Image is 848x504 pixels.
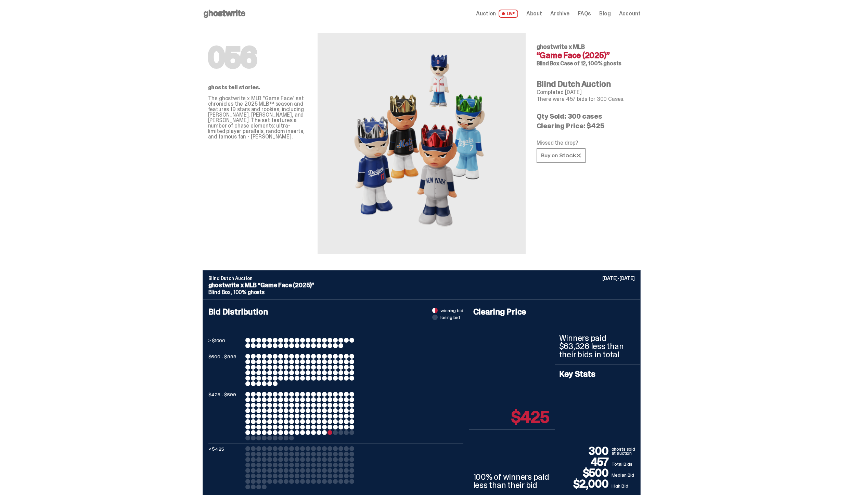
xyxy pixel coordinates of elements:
[559,456,612,467] p: 457
[537,140,635,146] p: Missed the drop?
[537,96,635,102] p: There were 457 bids for 300 Cases.
[560,60,621,67] span: Case of 12, 100% ghosts
[526,11,542,16] a: About
[612,461,636,467] p: Total Bids
[208,338,243,348] p: ≥ $1000
[537,90,635,95] p: Completed [DATE]
[559,478,612,489] p: $2,000
[537,122,635,129] p: Clearing Price: $425
[208,85,307,90] p: ghosts tell stories.
[473,308,551,316] h4: Clearing Price
[511,409,549,425] p: $425
[208,289,232,296] span: Blind Box,
[537,51,635,59] h4: “Game Face (2025)”
[537,43,585,51] span: ghostwrite x MLB
[559,370,636,378] h4: Key Stats
[559,334,636,359] p: Winners paid $63,326 less than their bids in total
[208,96,307,140] p: The ghostwrite x MLB "Game Face" set chronicles the 2025 MLB™ season and features 19 stars and ro...
[440,308,463,313] span: winning bid
[537,113,635,120] p: Qty Sold: 300 cases
[208,308,463,338] h4: Bid Distribution
[440,315,460,320] span: losing bid
[476,11,496,16] span: Auction
[346,49,497,237] img: MLB&ldquo;Game Face (2025)&rdquo;
[537,60,560,67] span: Blind Box
[612,482,636,489] p: High Bid
[208,282,635,288] p: ghostwrite x MLB “Game Face (2025)”
[537,80,635,88] h4: Blind Dutch Auction
[233,289,265,296] span: 100% ghosts
[476,10,518,18] a: Auction LIVE
[602,276,634,281] p: [DATE]-[DATE]
[612,472,636,478] p: Median Bid
[208,392,243,440] p: $425 - $599
[559,446,612,456] p: 300
[550,11,569,16] a: Archive
[599,11,611,16] a: Blog
[208,44,307,71] h1: 056
[619,11,641,16] a: Account
[208,446,243,489] p: < $425
[612,447,636,456] p: ghosts sold at auction
[578,11,591,16] a: FAQs
[559,467,612,478] p: $500
[499,10,518,18] span: LIVE
[473,473,551,489] p: 100% of winners paid less than their bid
[208,354,243,386] p: $600 - $999
[208,276,635,281] p: Blind Dutch Auction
